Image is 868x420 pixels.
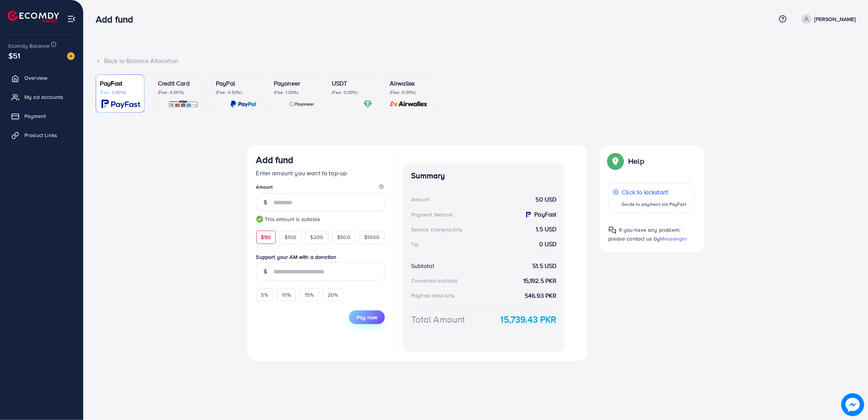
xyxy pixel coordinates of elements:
p: [PERSON_NAME] [815,15,856,24]
span: $100 [285,233,297,241]
img: card [230,100,256,108]
small: (3.00%) [448,227,462,233]
span: 10% [282,291,291,299]
span: Payment [24,112,46,120]
p: PayFast [100,79,140,88]
p: Airwallex [390,79,430,88]
p: Guide to payment via PayFast [622,200,687,209]
img: card [387,100,430,108]
p: (Fee: 1.00%) [274,89,314,95]
span: $50 [261,233,271,241]
div: Back to Balance Allocation [96,57,856,65]
div: Subtotal [411,262,434,270]
div: Amount [411,195,430,203]
span: 5% [261,291,268,299]
p: Enter amount you want to top-up [256,168,385,178]
p: (Fee: 0.00%) [332,89,372,95]
img: image [841,393,864,416]
img: logo [8,11,59,23]
small: This amount is suitable [256,215,385,223]
img: guide [256,216,263,223]
span: $500 [337,233,350,241]
a: Overview [6,70,77,86]
a: [PERSON_NAME] [799,14,856,24]
img: Popup guide [609,226,616,234]
span: 20% [328,291,338,299]
img: menu [67,15,76,23]
span: $51 [8,50,20,61]
p: PayPal [216,79,256,88]
p: Click to kickstart! [622,187,687,197]
span: 15% [305,291,313,299]
legend: Amount [256,184,385,193]
p: USDT [332,79,372,88]
p: (Fee: 4.00%) [158,89,198,95]
p: Payoneer [274,79,314,88]
img: card [101,100,140,108]
img: card [363,100,372,108]
span: Ecomdy Balance [8,42,50,50]
h3: Add fund [256,154,294,165]
img: Popup guide [609,154,622,168]
strong: 1.5 USD [536,225,557,234]
button: Pay now [349,310,385,324]
h3: Add fund [96,14,139,25]
small: (3.60%) [440,293,455,299]
p: (Fee: 3.60%) [100,89,140,95]
span: My ad accounts [24,93,63,101]
h4: Summary [411,171,557,181]
strong: 15,739.43 PKR [501,313,557,326]
strong: 50 USD [536,195,557,204]
img: image [67,52,75,60]
a: Payment [6,108,77,124]
strong: PayFast [535,210,557,219]
strong: 0 USD [539,240,557,249]
span: Overview [24,74,47,82]
label: Support your AM with a donation [256,253,385,261]
p: Help [628,157,645,166]
a: Product Links [6,128,77,143]
span: $1000 [364,233,380,241]
div: Tip [411,241,418,248]
strong: 51.5 USD [532,262,556,270]
span: If you have any problem, please contact us by [609,226,681,242]
span: Product Links [24,131,57,139]
div: Service charge [411,226,465,233]
span: Messenger [660,235,687,242]
img: card [168,100,198,108]
div: Payment Method [411,211,452,218]
div: PayFast fee [411,292,457,299]
a: My ad accounts [6,89,77,105]
strong: 546.93 PKR [525,291,557,300]
img: card [289,100,314,108]
p: (Fee: 4.50%) [216,89,256,95]
div: Converted subtotal [411,277,458,284]
img: payment [524,210,532,219]
p: Credit Card [158,79,198,88]
div: Total Amount [411,313,465,326]
span: $200 [310,233,324,241]
strong: 15,192.5 PKR [523,276,557,285]
span: Pay now [357,313,377,321]
p: (Fee: 0.00%) [390,89,430,95]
